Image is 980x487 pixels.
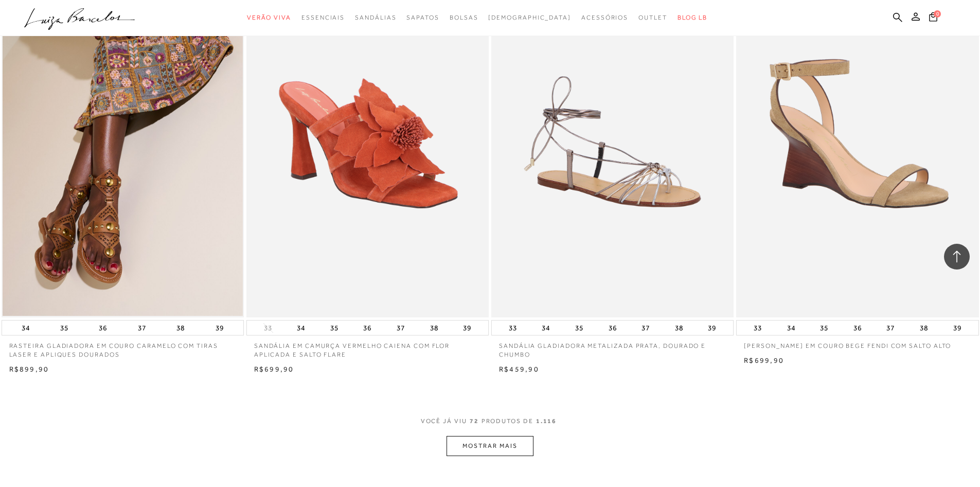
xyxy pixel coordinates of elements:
span: VOCê JÁ VIU [421,417,467,426]
button: 38 [917,321,931,335]
a: RASTEIRA GLADIADORA EM COURO CARAMELO COM TIRAS LASER E APLIQUES DOURADOS [2,335,244,359]
button: 39 [950,321,965,335]
button: 35 [817,321,831,335]
button: 37 [394,321,408,335]
button: 34 [539,321,553,335]
a: noSubCategoriesText [488,8,571,27]
a: categoryNavScreenReaderText [450,8,478,27]
span: 72 [470,417,479,436]
button: 37 [638,321,653,335]
button: 37 [883,321,898,335]
a: BLOG LB [678,8,707,27]
span: Outlet [638,14,667,21]
a: categoryNavScreenReaderText [406,8,439,27]
button: 34 [19,321,33,335]
span: Acessórios [581,14,628,21]
a: categoryNavScreenReaderText [355,8,396,27]
button: 35 [57,321,72,335]
button: MOSTRAR MAIS [447,436,533,456]
button: 36 [850,321,865,335]
span: 0 [934,10,941,18]
button: 36 [96,321,110,335]
button: 35 [572,321,586,335]
span: [DEMOGRAPHIC_DATA] [488,14,571,21]
button: 34 [294,321,308,335]
a: categoryNavScreenReaderText [581,8,628,27]
button: 33 [506,321,520,335]
button: 37 [135,321,149,335]
button: 36 [360,321,375,335]
button: 33 [751,321,765,335]
a: categoryNavScreenReaderText [301,8,345,27]
button: 39 [212,321,227,335]
span: BLOG LB [678,14,707,21]
button: 36 [605,321,620,335]
a: [PERSON_NAME] EM COURO BEGE FENDI COM SALTO ALTO [736,335,978,350]
a: categoryNavScreenReaderText [247,8,291,27]
span: Verão Viva [247,14,291,21]
button: 0 [926,11,940,25]
span: Essenciais [301,14,345,21]
span: Sapatos [406,14,439,21]
span: 1.116 [536,417,557,436]
button: 35 [327,321,342,335]
button: 38 [173,321,188,335]
span: PRODUTOS DE [482,417,533,426]
a: categoryNavScreenReaderText [638,8,667,27]
span: R$699,90 [254,365,294,373]
button: 39 [460,321,474,335]
span: R$699,90 [744,356,784,364]
a: SANDÁLIA EM CAMURÇA VERMELHO CAIENA COM FLOR APLICADA E SALTO FLARE [246,335,489,359]
span: R$459,90 [499,365,539,373]
button: 34 [784,321,798,335]
button: 39 [705,321,719,335]
button: 38 [427,321,441,335]
a: SANDÁLIA GLADIADORA METALIZADA PRATA, DOURADO E CHUMBO [491,335,734,359]
button: 33 [261,323,275,333]
span: Bolsas [450,14,478,21]
span: R$899,90 [9,365,49,373]
button: 38 [672,321,686,335]
span: Sandálias [355,14,396,21]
